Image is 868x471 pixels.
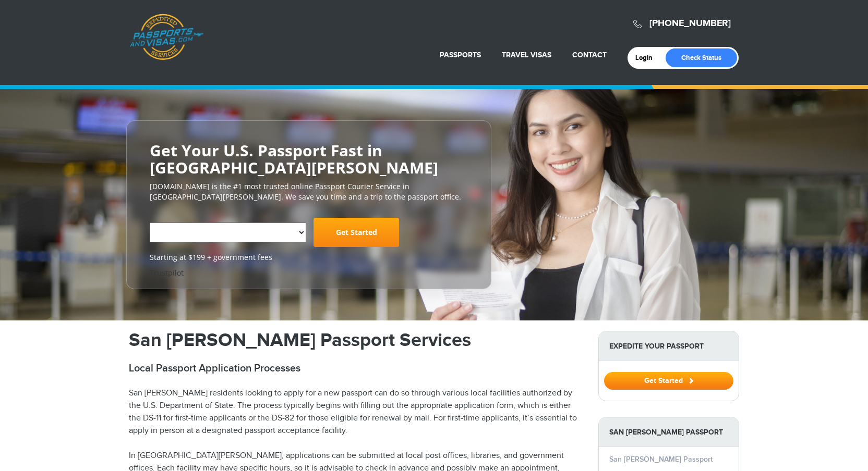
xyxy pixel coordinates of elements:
[599,417,739,447] strong: San [PERSON_NAME] Passport
[150,142,468,176] h2: Get Your U.S. Passport Fast in [GEOGRAPHIC_DATA][PERSON_NAME]
[609,455,713,464] a: San [PERSON_NAME] Passport
[604,376,733,385] a: Get Started
[150,181,468,202] p: [DOMAIN_NAME] is the #1 most trusted online Passport Courier Service in [GEOGRAPHIC_DATA][PERSON_...
[604,372,733,390] button: Get Started
[440,51,481,59] a: Passports
[129,362,583,375] h2: Local Passport Application Processes
[129,387,583,437] p: San [PERSON_NAME] residents looking to apply for a new passport can do so through various local f...
[572,51,607,59] a: Contact
[150,252,468,263] span: Starting at $199 + government fees
[635,54,660,62] a: Login
[599,331,739,361] strong: Expedite Your Passport
[502,51,551,59] a: Travel Visas
[649,18,731,29] a: [PHONE_NUMBER]
[666,48,737,67] a: Check Status
[150,268,184,278] a: Trustpilot
[314,218,399,247] a: Get Started
[129,14,203,60] a: Passports & [DOMAIN_NAME]
[129,331,583,350] h1: San [PERSON_NAME] Passport Services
